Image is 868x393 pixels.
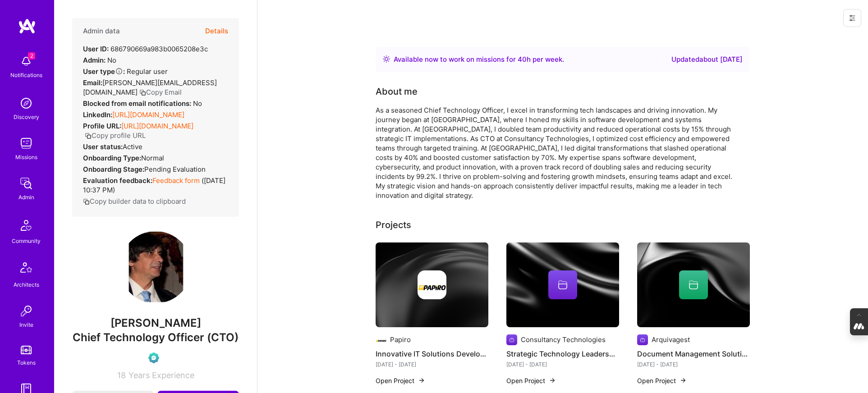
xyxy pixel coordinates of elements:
[652,335,690,344] div: Arquivagest
[83,165,144,174] strong: Onboarding Stage:
[376,105,736,200] div: As a seasoned Chief Technology Officer, I excel in transforming tech landscapes and driving innov...
[418,270,446,299] img: Company logo
[83,110,112,119] strong: LinkedIn:
[506,242,619,327] img: cover
[506,334,517,345] img: Company logo
[83,154,141,162] strong: Onboarding Type:
[17,134,35,152] img: teamwork
[83,142,123,151] strong: User status:
[506,348,619,360] h4: Strategic Technology Leadership
[83,67,125,76] strong: User type :
[83,176,228,195] div: ( [DATE] 10:37 PM )
[83,176,152,185] strong: Evaluation feedback:
[129,370,194,380] span: Years Experience
[637,242,750,327] img: cover
[518,55,527,64] span: 40
[18,192,34,202] div: Admin
[83,56,106,64] strong: Admin:
[17,52,35,70] img: bell
[83,198,90,205] i: icon Copy
[72,316,239,330] span: [PERSON_NAME]
[418,377,425,384] img: arrow-right
[119,231,192,303] img: User Avatar
[83,27,120,35] h4: Admin data
[14,112,39,122] div: Discovery
[14,280,39,289] div: Architects
[17,174,35,192] img: admin teamwork
[144,165,206,174] span: Pending Evaluation
[376,360,488,369] div: [DATE] - [DATE]
[376,242,488,327] img: cover
[506,376,556,385] button: Open Project
[152,176,200,185] a: Feedback form
[17,358,36,367] div: Tokens
[141,154,164,162] span: normal
[83,122,121,130] strong: Profile URL:
[112,110,184,119] a: [URL][DOMAIN_NAME]
[83,45,109,53] strong: User ID:
[85,133,92,139] i: icon Copy
[15,258,37,280] img: Architects
[390,335,411,344] div: Papiro
[15,215,37,236] img: Community
[637,376,687,385] button: Open Project
[83,99,202,108] div: No
[383,55,390,63] img: Availability
[121,122,193,130] a: [URL][DOMAIN_NAME]
[17,302,35,320] img: Invite
[139,87,182,97] button: Copy Email
[19,320,33,329] div: Invite
[680,377,687,384] img: arrow-right
[15,152,37,162] div: Missions
[394,54,564,65] div: Available now to work on missions for h per week .
[117,370,126,380] span: 18
[506,360,619,369] div: [DATE] - [DATE]
[17,94,35,112] img: discovery
[115,67,123,75] i: Help
[549,377,556,384] img: arrow-right
[376,348,488,360] h4: Innovative IT Solutions Development
[83,99,193,108] strong: Blocked from email notifications:
[637,348,750,360] h4: Document Management Solutions Implementation
[83,78,102,87] strong: Email:
[12,236,41,246] div: Community
[376,334,386,345] img: Company logo
[83,67,168,76] div: Regular user
[376,376,425,385] button: Open Project
[376,85,418,98] div: About me
[18,18,36,34] img: logo
[123,142,142,151] span: Active
[83,44,208,54] div: 686790669a983b0065208e3c
[376,218,411,232] div: Projects
[85,131,146,140] button: Copy profile URL
[83,78,217,96] span: [PERSON_NAME][EMAIL_ADDRESS][DOMAIN_NAME]
[73,331,239,344] span: Chief Technology Officer (CTO)
[637,360,750,369] div: [DATE] - [DATE]
[139,89,146,96] i: icon Copy
[521,335,606,344] div: Consultancy Technologies
[83,55,116,65] div: No
[637,334,648,345] img: Company logo
[205,18,228,44] button: Details
[83,196,186,206] button: Copy builder data to clipboard
[10,70,42,80] div: Notifications
[148,352,159,363] img: Evaluation Call Pending
[28,52,35,59] span: 2
[671,54,743,65] div: Updated about [DATE]
[21,346,32,354] img: tokens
